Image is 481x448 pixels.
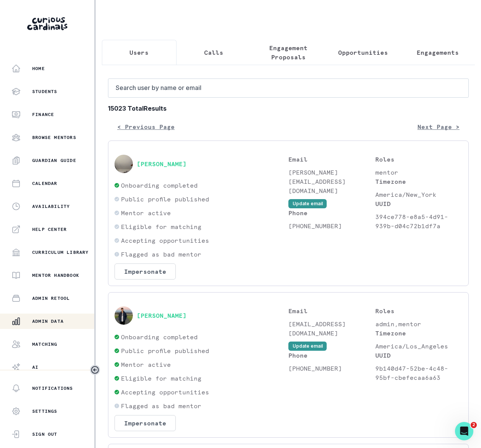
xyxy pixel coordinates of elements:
p: America/Los_Angeles [375,342,462,351]
button: [PERSON_NAME] [137,160,187,168]
p: [PHONE_NUMBER] [288,364,375,373]
p: Availability [32,203,70,209]
p: [PERSON_NAME][EMAIL_ADDRESS][DOMAIN_NAME] [288,168,375,195]
p: AI [32,364,38,370]
p: Engagements [417,48,459,57]
p: Flagged as bad mentor [121,401,201,410]
p: 394ce778-e8a5-4d91-939b-d04c72b1df7a [375,212,462,231]
p: Students [32,88,57,95]
p: Curriculum Library [32,249,89,255]
p: Engagement Proposals [258,43,319,62]
p: America/New_York [375,190,462,199]
p: Timezone [375,329,462,338]
p: Sign Out [32,431,57,437]
p: Mentor Handbook [32,272,79,278]
p: Onboarding completed [121,332,198,342]
button: Update email [288,342,327,351]
p: Admin Retool [32,295,70,301]
b: 15023 Total Results [108,104,469,113]
p: Roles [375,306,462,316]
p: Opportunities [338,48,388,57]
p: Timezone [375,177,462,186]
p: Accepting opportunities [121,388,209,397]
p: mentor [375,168,462,177]
button: Update email [288,199,327,208]
button: Next Page > [408,119,469,134]
p: Browse Mentors [32,134,76,141]
p: Public profile published [121,195,209,204]
p: Email [288,306,375,316]
p: admin,mentor [375,319,462,329]
span: 2 [471,422,477,428]
p: [PHONE_NUMBER] [288,221,375,231]
img: Curious Cardinals Logo [27,17,67,30]
button: Impersonate [115,263,176,280]
p: Users [129,48,149,57]
p: Flagged as bad mentor [121,250,201,259]
button: [PERSON_NAME] [137,312,187,319]
button: Impersonate [115,415,176,431]
p: Onboarding completed [121,181,198,190]
p: Finance [32,111,54,118]
p: Public profile published [121,346,209,355]
p: Help Center [32,226,67,232]
p: Phone [288,208,375,217]
p: UUID [375,199,462,208]
iframe: Intercom live chat [455,422,473,440]
p: [EMAIL_ADDRESS][DOMAIN_NAME] [288,319,375,338]
p: Calendar [32,180,57,186]
p: Roles [375,155,462,164]
p: Mentor active [121,360,171,369]
p: Home [32,65,45,72]
p: Calls [204,48,223,57]
p: Notifications [32,385,73,391]
button: < Previous Page [108,119,184,134]
p: Admin Data [32,318,64,324]
p: 9b140d47-52be-4c48-95bf-cbefecaa6a63 [375,364,462,382]
p: Settings [32,408,57,414]
p: Email [288,155,375,164]
p: Mentor active [121,208,171,217]
p: Matching [32,341,57,347]
button: Toggle sidebar [90,365,100,375]
p: Guardian Guide [32,157,76,164]
p: UUID [375,351,462,360]
p: Phone [288,351,375,360]
p: Accepting opportunities [121,236,209,245]
p: Eligible for matching [121,222,201,231]
p: Eligible for matching [121,374,201,383]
